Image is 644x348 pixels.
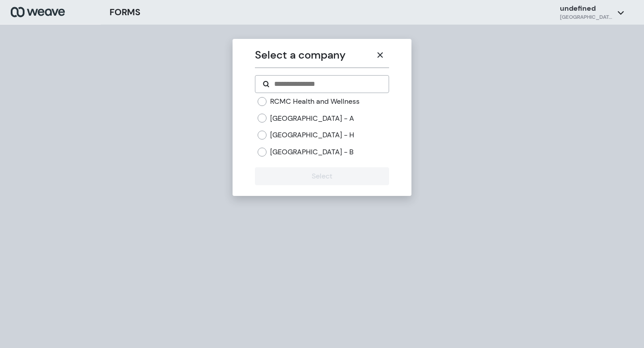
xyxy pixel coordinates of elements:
label: RCMC Health and Wellness [270,97,360,106]
input: Search [273,79,381,89]
label: [GEOGRAPHIC_DATA] - B [270,147,354,157]
h3: FORMS [110,5,140,19]
h6: [GEOGRAPHIC_DATA] - RC [560,13,614,21]
p: undefined [560,4,614,13]
button: Select [255,167,389,185]
p: Select a company [255,47,371,63]
label: [GEOGRAPHIC_DATA] - H [270,130,354,140]
label: [GEOGRAPHIC_DATA] - A [270,114,354,123]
